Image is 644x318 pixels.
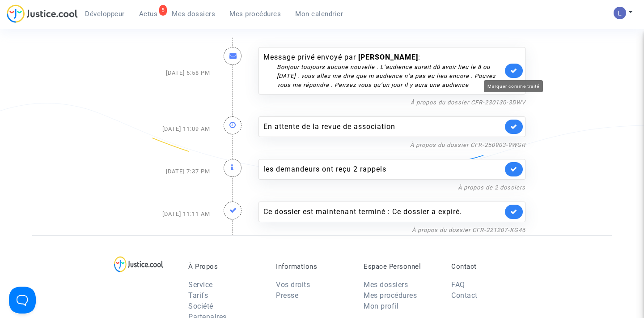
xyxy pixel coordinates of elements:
[411,99,525,106] a: À propos du dossier CFR-230130-3DWV
[263,164,503,175] div: les demandeurs ont reçu 2 rappels
[412,227,525,233] a: À propos du dossier CFR-221207-KG46
[410,142,525,148] a: À propos du dossier CFR-250903-9WGR
[229,10,281,18] span: Mes procédures
[139,10,158,18] span: Actus
[451,262,525,271] p: Contact
[614,7,626,19] img: AATXAJzI13CaqkJmx-MOQUbNyDE09GJ9dorwRvFSQZdH=s96-c
[112,150,217,193] div: [DATE] 7:37 PM
[364,291,417,300] a: Mes procédures
[7,4,78,23] img: jc-logo.svg
[295,10,343,18] span: Mon calendrier
[451,280,465,289] a: FAQ
[276,280,310,289] a: Vos droits
[172,10,215,18] span: Mes dossiers
[263,206,503,217] div: Ce dossier est maintenant terminé : Ce dossier a expiré.
[451,291,478,300] a: Contact
[188,291,208,300] a: Tarifs
[263,121,503,132] div: En attente de la revue de association
[9,287,36,314] iframe: Help Scout Beacon - Open
[112,193,217,235] div: [DATE] 11:11 AM
[276,262,350,271] p: Informations
[85,10,125,18] span: Développeur
[277,63,503,90] div: Bonjour toujours aucune nouvelle . L’audience aurait dû avoir lieu le 8 ou [DATE] . vous allez me...
[159,5,167,16] div: 5
[188,262,263,271] p: À Propos
[458,184,525,191] a: À propos de 2 dossiers
[276,291,298,300] a: Presse
[263,52,503,90] div: Message privé envoyé par :
[165,7,222,21] a: Mes dossiers
[112,38,217,107] div: [DATE] 6:58 PM
[114,256,164,272] img: logo-lg.svg
[358,53,418,61] b: [PERSON_NAME]
[112,107,217,150] div: [DATE] 11:09 AM
[364,302,398,310] a: Mon profil
[188,302,213,310] a: Société
[188,280,213,289] a: Service
[78,7,132,21] a: Développeur
[364,280,408,289] a: Mes dossiers
[288,7,350,21] a: Mon calendrier
[132,7,165,21] a: 5Actus
[364,262,438,271] p: Espace Personnel
[222,7,288,21] a: Mes procédures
